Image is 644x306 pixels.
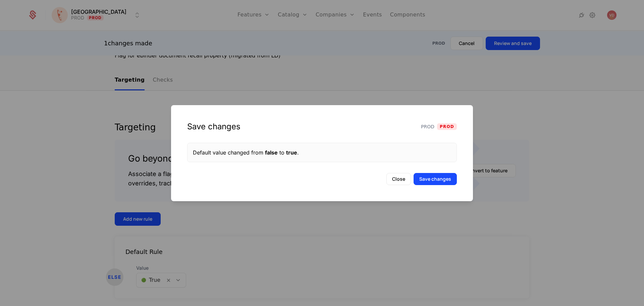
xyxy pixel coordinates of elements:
[437,123,457,130] span: Prod
[414,173,457,185] button: Save changes
[193,148,451,157] div: Default value changed from to .
[286,149,297,156] span: true
[421,123,434,130] span: PROD
[187,121,240,132] div: Save changes
[265,149,278,156] span: false
[386,173,411,185] button: Close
